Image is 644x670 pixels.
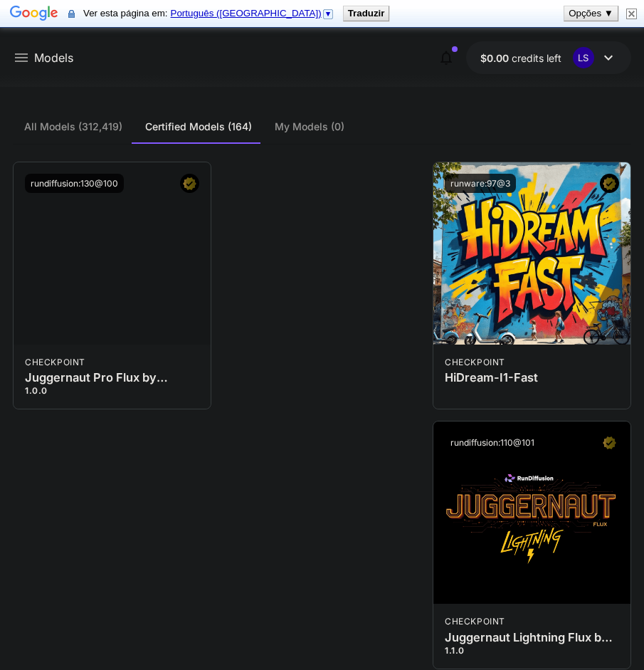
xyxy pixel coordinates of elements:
[600,433,619,452] button: Certified Model – Vetted for best performance and includes a commercial license.
[445,615,505,628] div: FLUX.1 D
[25,174,124,193] button: rundiffusion:130@100
[445,615,505,628] p: checkpoint
[348,8,385,19] b: Traduzir
[83,8,337,19] span: Ver esta página em:
[24,120,122,133] span: All Models (312,419)
[445,631,619,644] h3: Juggernaut Lightning Flux by RunDiffusion
[180,174,199,193] button: Certified Model – Vetted for best performance and includes a commercial license.
[145,120,252,133] span: Certified Models (164)
[34,49,73,66] a: Models
[445,433,540,452] button: rundiffusion:110@101
[25,371,199,384] h3: Juggernaut Pro Flux by RunDiffusion
[275,120,344,133] span: My Models (0)
[445,174,516,193] button: runware:97@3
[25,384,199,397] p: 1.0.0
[25,356,85,369] div: FLUX.1 D
[564,6,618,21] button: Opções ▼
[573,47,594,68] div: LS
[480,51,561,66] div: $0.00
[445,371,619,384] h3: HiDream-I1-Fast
[171,8,322,19] span: Português ([GEOGRAPHIC_DATA])
[512,52,561,64] span: credits left
[68,9,75,19] img: O conteúdo desta página segura será enviado ao Google para tradução usando uma conexão segura.
[466,41,631,74] button: $0.00LS
[445,356,505,369] div: HiDream Fast
[600,174,619,193] button: Certified Model – Vetted for best performance and includes a commercial license.
[10,4,58,24] img: Google Tradutor
[445,644,619,657] p: 1.1.0
[34,49,73,66] nav: breadcrumb
[171,8,334,19] a: Português ([GEOGRAPHIC_DATA])
[25,356,85,369] p: checkpoint
[626,9,637,19] img: Fechar
[480,52,512,64] span: $0.00
[445,356,505,369] p: checkpoint
[344,6,389,21] button: Traduzir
